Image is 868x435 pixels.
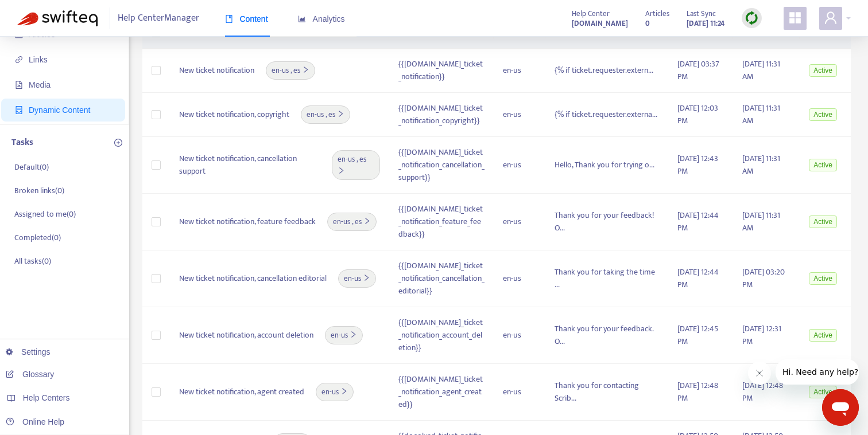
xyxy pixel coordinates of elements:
span: appstore [788,11,802,25]
td: [DATE] 11:31 AM [733,137,800,194]
iframe: Button to launch messaging window [822,389,859,426]
span: right [337,110,344,117]
img: Swifteq [17,10,98,26]
span: plus-circle [114,139,122,147]
td: [DATE] 12:48 PM [733,364,800,421]
span: user [824,11,838,25]
img: sync.dc5367851b00ba804db3.png [745,11,759,25]
span: New ticket notification, cancellation editorial [179,272,327,285]
td: [DATE] 12:45 PM [668,307,734,364]
a: Glossary [6,370,54,379]
span: Active [809,386,837,398]
td: [DATE] 12:44 PM [668,194,734,250]
span: New ticket notification, copyright [179,108,289,121]
span: en-us , es [307,109,344,120]
div: {{[DOMAIN_NAME]_ticket_notification_copyright}} [398,102,485,127]
span: link [15,56,23,64]
span: New ticket notification, agent created [179,386,304,398]
a: [DOMAIN_NAME] [572,17,628,30]
td: en-us [494,307,545,364]
span: New ticket notification [179,64,254,77]
span: Analytics [298,14,345,23]
p: Assigned to me ( 0 ) [14,208,76,220]
span: area-chart [298,15,306,23]
a: Settings [6,347,51,356]
td: [DATE] 12:48 PM [668,364,734,421]
span: file-image [15,81,23,89]
span: en-us , es [272,65,309,76]
span: New ticket notification, feature feedback [179,215,316,228]
span: right [338,167,345,174]
span: {% if ticket.requester.externa... [555,108,657,121]
div: {{[DOMAIN_NAME]_ticket_notification}} [398,58,485,83]
iframe: Message from company [776,359,859,385]
span: Active [809,272,837,285]
span: en-us [321,386,348,398]
strong: [DATE] 11:24 [687,17,724,30]
td: [DATE] 11:31 AM [733,194,800,250]
p: Completed ( 0 ) [14,232,61,244]
span: right [350,331,357,338]
span: Thank you for your feedback. O... [555,322,653,348]
td: en-us [494,194,545,250]
a: Online Help [6,417,64,426]
p: Tasks [11,136,33,150]
span: en-us [331,330,357,341]
td: [DATE] 11:31 AM [733,93,800,137]
p: Default ( 0 ) [14,161,49,173]
td: en-us [494,49,545,93]
td: en-us [494,93,545,137]
span: book [225,15,233,23]
span: Links [29,55,48,64]
span: {% if ticket.requester.extern... [555,64,653,77]
td: [DATE] 11:31 AM [733,49,800,93]
td: [DATE] 03:20 PM [733,250,800,307]
span: Articles [645,7,669,20]
td: en-us [494,364,545,421]
iframe: Close message [748,362,771,385]
span: container [15,106,23,114]
td: en-us [494,137,545,194]
strong: 0 [645,17,650,30]
span: Thank you for your feedback! O... [555,209,654,234]
span: New ticket notification, cancellation support [179,152,320,178]
span: Help Center Manager [118,7,199,29]
span: Active [809,108,837,121]
span: right [302,66,309,73]
span: Thank you for taking the time ... [555,265,655,291]
span: New ticket notification, account deletion [179,329,313,342]
span: Help Centers [23,393,70,402]
span: Active [809,329,837,342]
span: right [340,387,348,395]
span: Media [29,80,51,89]
div: {{[DOMAIN_NAME]_ticket_notification_cancellation_support}} [398,146,485,184]
span: Active [809,215,837,228]
div: {{[DOMAIN_NAME]_ticket_notification_cancellation_editorial}} [398,260,485,297]
span: right [363,274,370,281]
td: [DATE] 12:44 PM [668,250,734,307]
span: Active [809,64,837,77]
td: [DATE] 03:37 PM [668,49,734,93]
span: Help Center [572,7,610,20]
td: [DATE] 12:03 PM [668,93,734,137]
td: [DATE] 12:31 PM [733,307,800,364]
p: All tasks ( 0 ) [14,255,51,267]
span: en-us [344,273,370,284]
span: Active [809,159,837,171]
span: Thank you for contacting Scrib... [555,379,639,405]
td: en-us [494,250,545,307]
div: {{[DOMAIN_NAME]_ticket_notification_account_deletion}} [398,316,485,354]
span: right [363,217,371,225]
span: Dynamic Content [29,105,90,115]
strong: [DOMAIN_NAME] [572,17,628,30]
span: Hello, Thank you for trying o... [555,158,654,171]
span: en-us , es [338,154,374,177]
p: Broken links ( 0 ) [14,185,64,197]
td: [DATE] 12:43 PM [668,137,734,194]
div: {{[DOMAIN_NAME]_ticket_notification_agent_created}} [398,373,485,411]
span: Content [225,14,268,23]
div: {{[DOMAIN_NAME]_ticket_notification_feature_feedback}} [398,203,485,241]
span: en-us , es [333,216,371,228]
span: Last Sync [687,7,716,20]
